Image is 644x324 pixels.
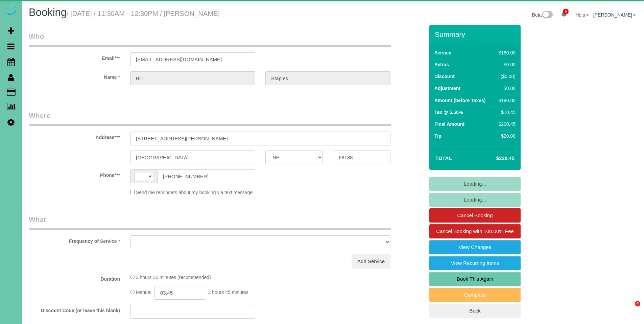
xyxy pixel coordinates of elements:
[532,12,553,18] a: Beta
[29,111,391,126] legend: Where
[621,301,637,317] iframe: Intercom live chat
[29,31,391,47] legend: Who
[436,228,514,234] span: Cancel Booking with 100.00% Fee
[429,208,521,223] a: Cancel Booking
[434,61,449,68] label: Extras
[557,7,571,22] a: 5
[352,254,390,269] a: Add Service
[208,290,248,295] span: 3 hours 45 minutes
[429,304,521,318] a: Back
[24,305,125,314] label: Discount Code (or leave this blank)
[434,97,485,104] label: Amount (before Taxes)
[29,214,391,230] legend: What
[4,7,18,16] img: Automaid Logo
[476,156,515,161] h4: $220.45
[429,256,521,270] a: View Recurring Items
[136,190,253,195] span: Send me reminders about my booking via text message
[24,71,125,80] label: Name *
[24,273,125,282] label: Duration
[575,12,589,18] a: Help
[434,133,442,139] label: Tip
[434,85,460,92] label: Adjustment
[496,73,516,80] div: ($0.00)
[496,109,516,116] div: $10.45
[635,301,640,306] span: 4
[136,290,151,295] span: Manual
[429,272,521,286] a: Book This Again
[496,97,516,104] div: $190.00
[496,121,516,128] div: $200.45
[593,12,636,18] a: [PERSON_NAME]
[496,133,516,139] div: $20.00
[434,73,455,80] label: Discount
[434,109,463,116] label: Tax @ 5.50%
[496,61,516,68] div: $0.00
[434,49,451,56] label: Service
[563,9,569,14] span: 5
[435,155,452,161] strong: Total
[429,240,521,254] a: View Changes
[435,30,517,38] h3: Summary
[434,121,464,128] label: Final Amount
[29,6,67,18] span: Booking
[429,224,521,238] a: Cancel Booking with 100.00% Fee
[496,85,516,92] div: $0.00
[136,275,211,280] span: 3 hours 30 minutes (recommended)
[67,10,220,17] small: / [DATE] / 11:30AM - 12:30PM / [PERSON_NAME]
[24,235,125,245] label: Frequency of Service *
[542,11,553,20] img: New interface
[496,49,516,56] div: $180.00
